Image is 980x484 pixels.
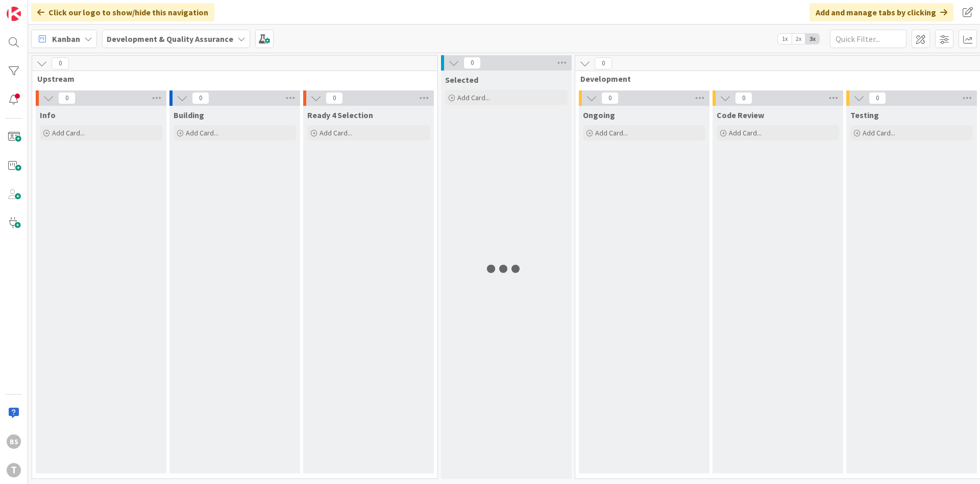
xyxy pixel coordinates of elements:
span: 1x [778,34,792,44]
span: Add Card... [186,128,218,137]
span: 0 [58,92,76,104]
span: 0 [735,92,752,104]
span: Testing [850,110,879,120]
input: Quick Filter... [830,30,906,48]
span: Info [40,110,56,120]
span: 3x [805,34,819,44]
span: 0 [326,92,343,104]
b: Development & Quality Assurance [107,34,233,44]
span: Selected [445,75,478,85]
div: Click our logo to show/hide this navigation [31,3,214,21]
span: Kanban [52,33,80,45]
span: 0 [192,92,209,104]
div: BS [7,434,21,449]
div: Add and manage tabs by clicking [810,3,953,21]
span: Add Card... [595,128,628,137]
span: 0 [601,92,619,104]
span: Building [174,110,204,120]
span: Add Card... [729,128,762,137]
span: 2x [792,34,805,44]
span: Ongoing [583,110,615,120]
span: Ready 4 Selection [307,110,373,120]
span: Add Card... [457,93,490,102]
span: 0 [463,57,481,69]
div: T [7,463,21,477]
img: Visit kanbanzone.com [7,7,21,21]
span: Add Card... [320,128,352,137]
span: Upstream [37,74,425,84]
span: Add Card... [52,128,85,137]
span: 0 [869,92,886,104]
span: 0 [595,57,612,70]
span: 0 [52,57,69,70]
span: Add Card... [863,128,895,137]
span: Code Review [717,110,764,120]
